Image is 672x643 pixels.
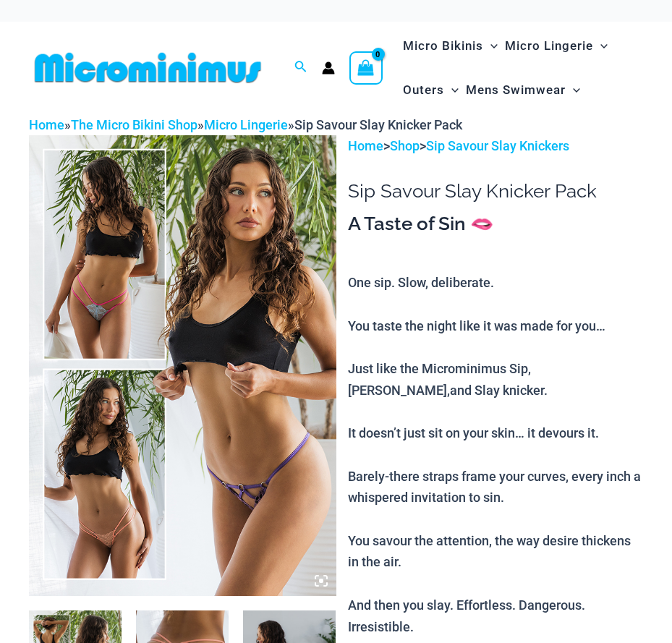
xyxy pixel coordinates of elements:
a: Shop [390,138,420,153]
span: Menu Toggle [483,27,498,64]
span: Mens Swimwear [466,72,566,108]
span: » » » [29,117,462,132]
a: The Micro Bikini Shop [71,117,197,132]
a: Micro BikinisMenu ToggleMenu Toggle [399,24,501,68]
a: Home [348,138,383,153]
span: Sip Savour Slay Knicker Pack [294,117,462,132]
a: View Shopping Cart, empty [349,51,383,85]
a: OutersMenu ToggleMenu Toggle [399,68,462,112]
a: Mens SwimwearMenu ToggleMenu Toggle [462,68,584,112]
a: Home [29,117,64,132]
span: Menu Toggle [444,72,459,108]
a: Sip Savour Slay Knickers [426,138,569,153]
a: Micro Lingerie [204,117,288,132]
h3: A Taste of Sin 🫦 [348,212,643,237]
a: Account icon link [322,61,335,74]
h1: Sip Savour Slay Knicker Pack [348,180,643,203]
p: > > [348,135,643,157]
nav: Site Navigation [397,22,643,114]
img: Collection Pack (9) [29,135,336,596]
span: Micro Bikinis [403,27,483,64]
img: MM SHOP LOGO FLAT [29,51,267,84]
a: Search icon link [294,59,307,77]
span: Menu Toggle [593,27,608,64]
span: Menu Toggle [566,72,580,108]
span: Outers [403,72,444,108]
a: Micro LingerieMenu ToggleMenu Toggle [501,24,611,68]
span: Micro Lingerie [505,27,593,64]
